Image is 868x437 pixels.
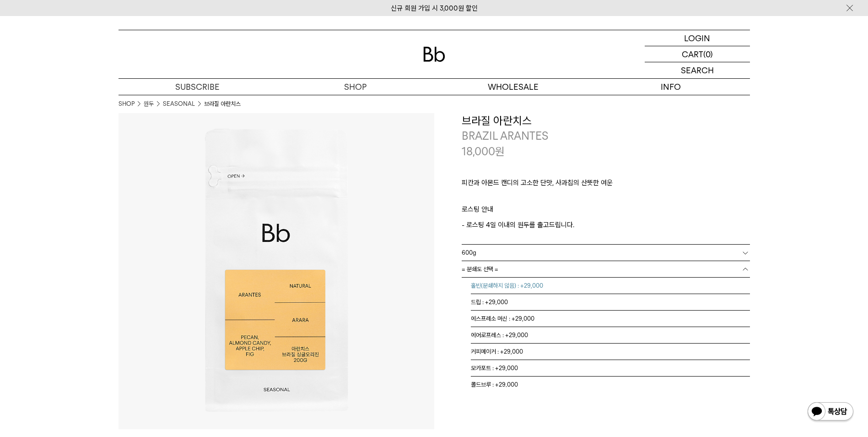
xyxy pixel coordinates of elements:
li: 콜드브루 : +29,000 [471,377,750,393]
a: SHOP [276,79,434,95]
span: 600g [462,245,476,261]
p: ㅤ [462,193,750,204]
li: 에어로프레스 : +29,000 [471,327,750,344]
img: 로고 [423,47,445,62]
a: SUBSCRIBE [119,79,276,95]
li: 브라질 아란치스 [204,99,241,109]
a: CART (0) [645,46,750,62]
img: 브라질 아란치스 [119,113,434,429]
li: 커피메이커 : +29,000 [471,344,750,360]
a: 원두 [144,99,154,109]
li: 에스프레소 머신 : +29,000 [471,311,750,327]
img: 카카오톡 채널 1:1 채팅 버튼 [807,401,854,423]
p: - 로스팅 4일 이내의 원두를 출고드립니다. [462,219,750,230]
a: SHOP [119,99,135,109]
a: SEASONAL [163,99,195,109]
p: WHOLESALE [434,79,592,95]
p: INFO [592,79,750,95]
p: SEARCH [681,62,714,78]
p: 피칸과 아몬드 캔디의 고소한 단맛, 사과칩의 산뜻한 여운 [462,177,750,193]
li: 홀빈(분쇄하지 않음) : +29,000 [471,278,750,294]
p: 18,000 [462,144,505,159]
p: LOGIN [684,30,710,46]
p: BRAZIL ARANTES [462,128,750,144]
span: = 분쇄도 선택 = [462,261,498,277]
h3: 브라질 아란치스 [462,113,750,129]
p: 로스팅 안내 [462,204,750,219]
a: LOGIN [645,30,750,46]
p: CART [682,46,703,62]
p: (0) [703,46,713,62]
span: 원 [495,145,505,158]
li: 모카포트 : +29,000 [471,360,750,377]
a: 신규 회원 가입 시 3,000원 할인 [391,4,478,12]
li: 드립 : +29,000 [471,294,750,311]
